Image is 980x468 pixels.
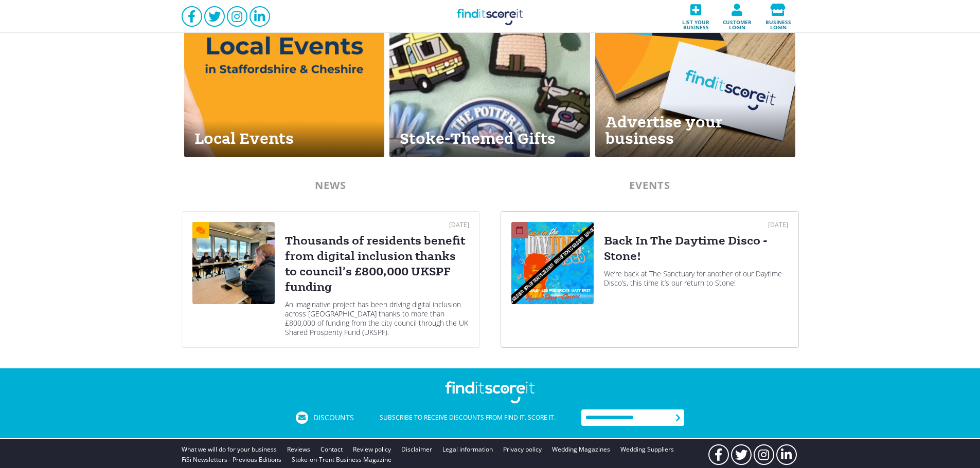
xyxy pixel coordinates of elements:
[184,120,385,157] div: Local Events
[675,1,717,33] a: List your business
[313,414,354,421] span: Discounts
[761,16,796,30] span: Business login
[552,444,610,455] a: Wedding Magazines
[503,444,542,455] a: Privacy policy
[620,444,674,455] a: Wedding Suppliers
[720,16,755,30] span: Customer login
[285,233,469,295] div: Thousands of residents benefit from digital inclusion thanks to council’s £800,000 UKSPF funding
[595,104,796,157] div: Advertise your business
[389,120,590,157] div: Stoke-Themed Gifts
[182,444,277,455] a: What we will do for your business
[285,300,469,337] div: An imaginative project has been driving digital inclusion across [GEOGRAPHIC_DATA] thanks to more...
[292,455,391,465] a: Stoke-on-Trent Business Magazine
[401,444,432,455] a: Disclaimer
[353,444,391,455] a: Review policy
[442,444,493,455] a: Legal information
[758,1,799,33] a: Business login
[354,411,581,424] div: Subscribe to receive discounts from Find it. Score it.
[182,455,281,465] a: FiSi Newsletters - Previous Editions
[182,211,480,348] a: [DATE]Thousands of residents benefit from digital inclusion thanks to council’s £800,000 UKSPF fu...
[320,444,343,455] a: Contact
[604,222,788,228] div: [DATE]
[182,180,480,191] div: NEWS
[604,269,788,288] div: We’re back at The Sanctuary for another of our Daytime Disco’s, this time it’s our return to Stone!
[287,444,310,455] a: Reviews
[604,233,788,264] div: Back In The Daytime Disco - Stone!
[501,211,799,348] a: [DATE]Back In The Daytime Disco - Stone!We’re back at The Sanctuary for another of our Daytime Di...
[285,222,469,228] div: [DATE]
[717,1,758,33] a: Customer login
[679,16,714,30] span: List your business
[501,180,799,191] div: EVENTS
